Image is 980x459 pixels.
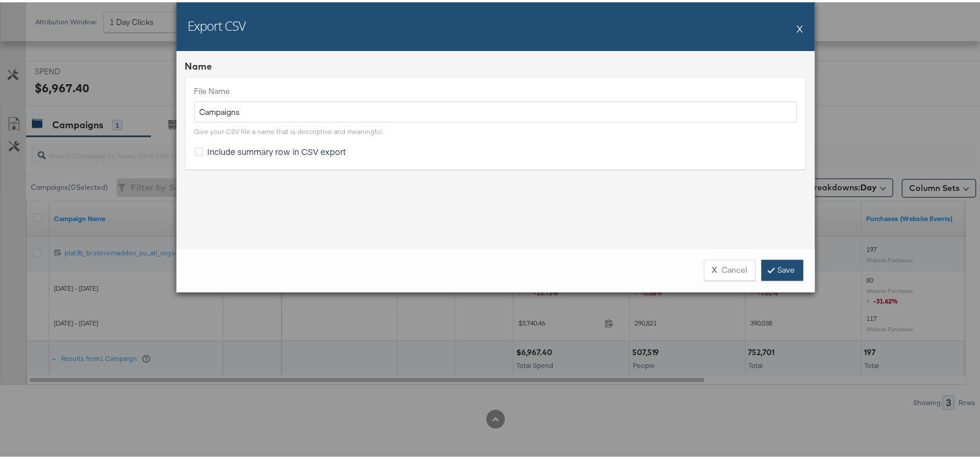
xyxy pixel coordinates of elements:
[208,143,347,155] span: Include summary row in CSV export
[185,57,806,71] div: Name
[712,262,718,273] strong: X
[194,84,797,95] label: File Name
[797,15,804,38] button: X
[194,125,384,134] div: Give your CSV file a name that is descriptive and meaningful.
[188,15,246,32] h2: Export CSV
[704,258,756,279] button: XCancel
[762,258,804,279] a: Save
